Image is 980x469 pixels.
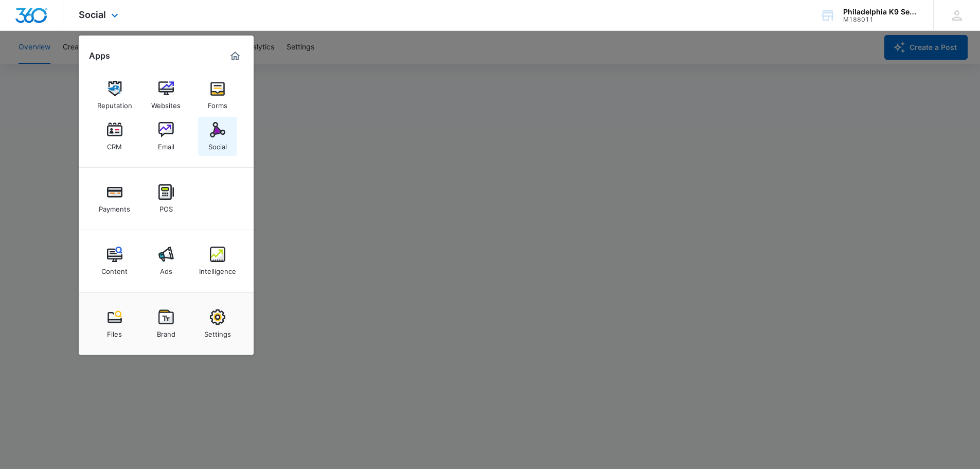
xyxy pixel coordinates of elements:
a: Brand [147,304,186,343]
a: POS [147,179,186,218]
div: Content [101,262,128,275]
div: Brand [157,325,175,338]
a: Ads [147,241,186,281]
div: Files [107,325,122,338]
a: Content [95,241,134,281]
div: account id [843,16,918,23]
div: Settings [204,325,231,338]
a: Forms [198,76,237,115]
a: Payments [95,179,134,218]
a: Marketing 360® Dashboard [227,48,243,64]
a: CRM [95,117,134,156]
a: Intelligence [198,241,237,281]
a: Files [95,304,134,343]
div: Email [158,137,174,151]
div: Intelligence [199,262,236,275]
span: Social [79,9,106,20]
a: Email [147,117,186,156]
div: CRM [107,137,122,151]
a: Settings [198,304,237,343]
div: Social [208,137,227,151]
div: Ads [160,262,172,275]
div: Forms [208,96,227,110]
h2: Apps [89,51,110,61]
div: POS [159,200,173,213]
div: Reputation [97,96,132,110]
div: Websites [151,96,181,110]
div: account name [843,8,918,16]
div: Payments [99,200,130,213]
a: Websites [147,76,186,115]
a: Reputation [95,76,134,115]
a: Social [198,117,237,156]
